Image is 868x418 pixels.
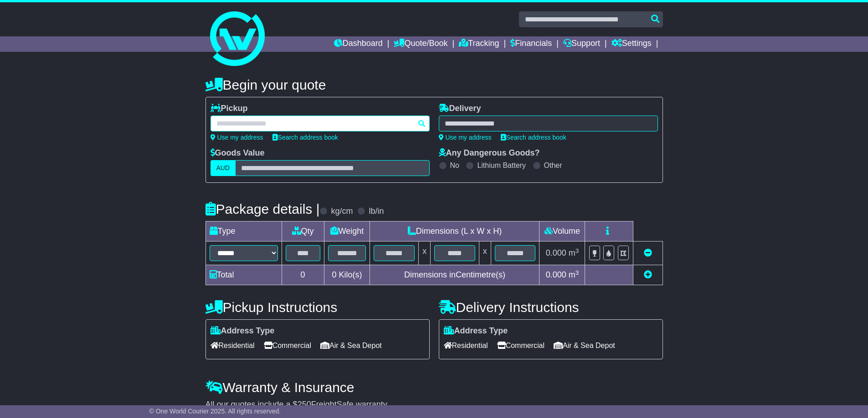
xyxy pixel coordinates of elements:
[331,206,353,217] label: kg/cm
[211,326,275,336] label: Address Type
[205,201,320,217] h4: Package details |
[369,206,384,217] label: lb/in
[510,36,552,52] a: Financials
[479,242,491,265] td: x
[444,326,508,336] label: Address Type
[211,160,236,176] label: AUD
[444,338,488,353] span: Residential
[477,161,526,170] label: Lithium Battery
[539,222,585,242] td: Volume
[205,77,663,92] h4: Begin your quote
[554,338,615,353] span: Air & Sea Depot
[497,338,544,353] span: Commercial
[544,161,562,170] label: Other
[332,270,336,279] span: 0
[320,338,382,353] span: Air & Sea Depot
[439,104,481,114] label: Delivery
[211,134,263,141] a: Use my address
[439,148,540,158] label: Any Dangerous Goods?
[324,222,370,242] td: Weight
[394,36,447,52] a: Quote/Book
[569,270,579,279] span: m
[324,265,370,285] td: Kilo(s)
[611,36,652,52] a: Settings
[334,36,383,52] a: Dashboard
[419,242,431,265] td: x
[575,247,579,254] sup: 3
[459,36,499,52] a: Tracking
[205,400,663,410] div: All our quotes include a $ FreightSafe warranty.
[205,380,663,395] h4: Warranty & Insurance
[211,104,248,114] label: Pickup
[439,300,663,315] h4: Delivery Instructions
[450,161,459,170] label: No
[211,148,265,158] label: Goods Value
[569,248,579,257] span: m
[575,269,579,276] sup: 3
[211,116,430,131] typeahead: Please provide city
[205,300,430,315] h4: Pickup Instructions
[370,265,539,285] td: Dimensions in Centimetre(s)
[205,265,282,285] td: Total
[272,134,338,141] a: Search address book
[211,338,255,353] span: Residential
[563,36,600,52] a: Support
[501,134,566,141] a: Search address book
[264,338,311,353] span: Commercial
[298,400,311,409] span: 250
[439,134,492,141] a: Use my address
[282,222,324,242] td: Qty
[370,222,539,242] td: Dimensions (L x W x H)
[644,248,652,257] a: Remove this item
[546,270,566,279] span: 0.000
[205,222,282,242] td: Type
[546,248,566,257] span: 0.000
[644,270,652,279] a: Add new item
[282,265,324,285] td: 0
[149,408,281,415] span: © One World Courier 2025. All rights reserved.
